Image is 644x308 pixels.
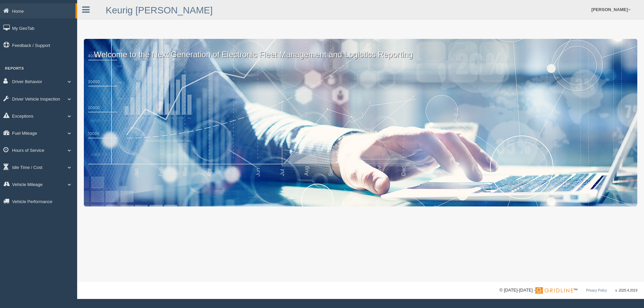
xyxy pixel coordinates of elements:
img: Gridline [535,287,573,294]
p: Welcome to the Next Generation of Electronic Fleet Management and Logistics Reporting [84,39,637,60]
a: Keurig [PERSON_NAME] [106,5,213,15]
a: Privacy Policy [586,289,607,292]
div: © [DATE]-[DATE] - ™ [499,287,637,294]
span: v. 2025.4.2019 [615,289,637,292]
